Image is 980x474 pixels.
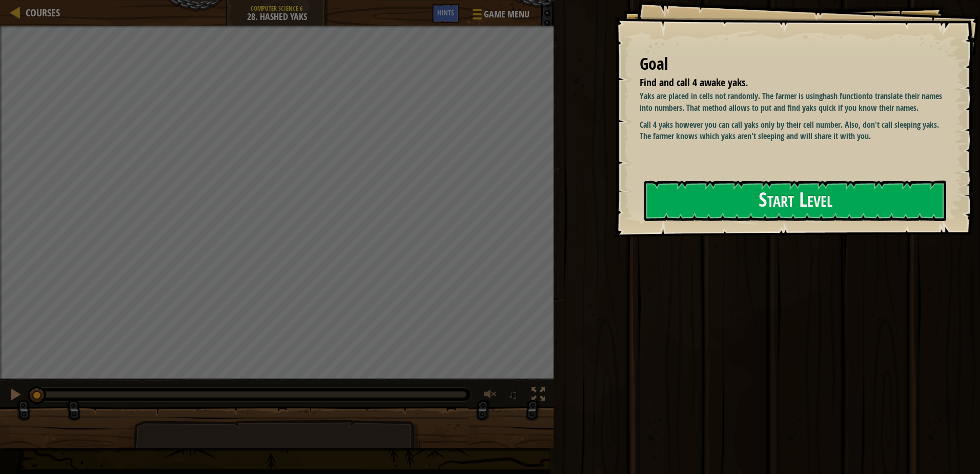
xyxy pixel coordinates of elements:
[640,52,944,76] div: Goal
[480,385,501,406] button: Adjust volume
[644,181,946,221] button: Start Level
[640,90,952,114] p: Yaks are placed in cells not randomly. The farmer is using to translate their names into numbers....
[437,8,454,17] span: Hints
[484,8,529,21] span: Game Menu
[5,385,26,406] button: Ctrl + P: Pause
[464,4,536,28] button: Game Menu
[528,385,548,406] button: Toggle fullscreen
[26,6,60,19] span: Courses
[823,90,866,102] strong: hash function
[627,75,942,90] li: Find and call 4 awake yaks.
[640,75,748,89] span: Find and call 4 awake yaks.
[506,385,523,406] button: ♫
[21,6,60,19] a: Courses
[640,119,952,143] p: Call 4 yaks however you can call yaks only by their cell number. Also, don't call sleeping yaks. ...
[508,387,518,402] span: ♫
